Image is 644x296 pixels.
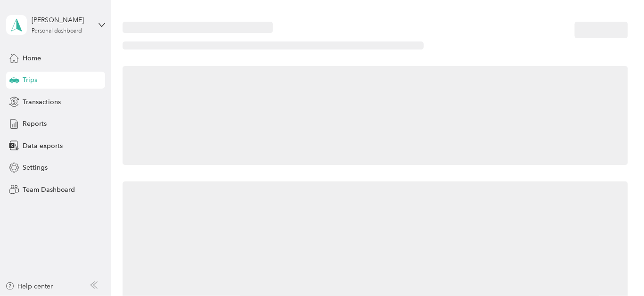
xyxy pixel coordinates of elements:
div: Personal dashboard [32,28,82,34]
span: Settings [23,163,48,173]
span: Home [23,53,41,63]
iframe: Everlance-gr Chat Button Frame [591,243,644,296]
span: Trips [23,75,37,85]
button: Help center [5,281,53,291]
span: Data exports [23,141,63,151]
span: Team Dashboard [23,185,75,195]
span: Reports [23,119,47,129]
div: [PERSON_NAME] [32,15,91,25]
span: Transactions [23,97,61,107]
